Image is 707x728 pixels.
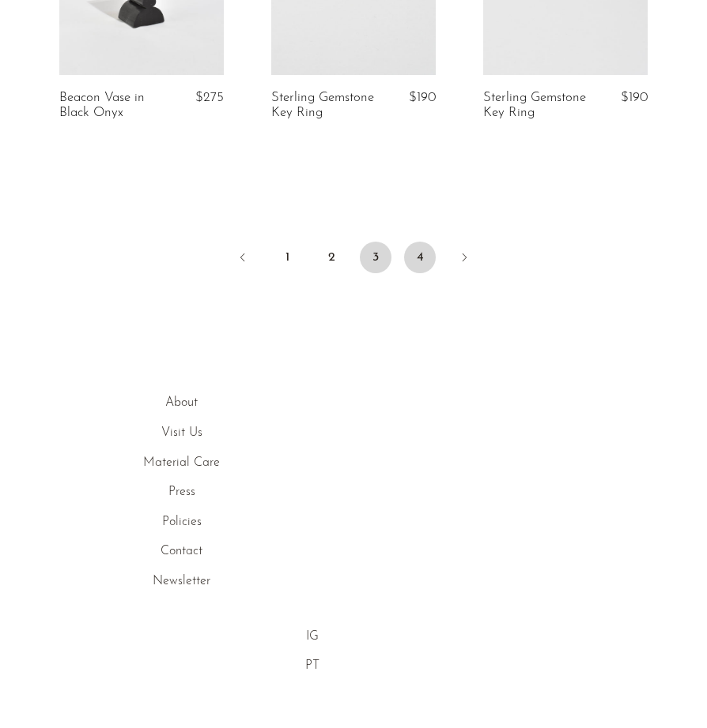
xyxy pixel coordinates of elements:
a: Previous [227,242,259,276]
span: $275 [195,91,224,104]
a: IG [306,630,319,643]
span: 3 [360,242,391,273]
ul: Social Medias [280,627,344,677]
ul: Quick links [19,393,344,591]
a: PT [305,659,319,672]
a: Next [448,242,480,276]
a: Sterling Gemstone Key Ring [271,91,377,120]
a: Policies [162,516,202,528]
a: Newsletter [153,575,210,587]
a: Contact [161,545,202,557]
a: Beacon Vase in Black Onyx [59,91,165,120]
a: 4 [404,242,436,273]
a: About [165,396,198,409]
a: Sterling Gemstone Key Ring [483,91,589,120]
a: Visit Us [161,426,202,439]
a: Press [168,486,195,498]
a: 2 [316,242,347,273]
span: $190 [409,91,436,104]
span: $190 [621,91,648,104]
a: 1 [271,242,303,273]
a: Material Care [143,456,220,469]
